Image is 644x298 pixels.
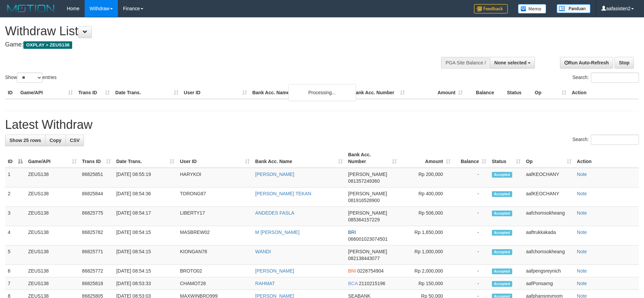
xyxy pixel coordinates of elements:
td: - [453,207,489,226]
th: Bank Acc. Number: activate to sort column ascending [346,148,399,168]
span: CSV [70,138,80,143]
a: M [PERSON_NAME] [255,230,299,235]
td: ZEUS138 [25,207,79,226]
td: 2 [5,187,25,207]
span: [PERSON_NAME] [348,210,387,216]
td: - [453,245,489,265]
span: BRI [348,230,356,235]
th: Op: activate to sort column ascending [523,148,574,168]
td: 4 [5,226,25,245]
a: Note [577,230,587,235]
span: BCA [348,281,358,286]
td: Rp 1,000,000 [399,245,453,265]
button: None selected [490,57,535,68]
a: ANDEDES FASLA [255,210,294,216]
span: [PERSON_NAME] [348,191,387,196]
span: BNI [348,268,356,274]
td: aafchomsokheang [523,207,574,226]
td: Rp 200,000 [399,168,453,187]
td: - [453,277,489,290]
a: Note [577,249,587,254]
td: LIBERTY17 [177,207,252,226]
td: ZEUS138 [25,226,79,245]
td: aafKEOCHANY [523,168,574,187]
span: OXPLAY > ZEUS138 [23,41,72,49]
img: panduan.png [557,4,590,13]
td: BROTO02 [177,265,252,277]
th: Action [569,86,639,99]
a: Note [577,191,587,196]
td: 86825771 [79,245,113,265]
img: Button%20Memo.svg [518,4,546,14]
td: [DATE] 08:53:33 [113,277,177,290]
a: RAHMAT [255,281,275,286]
td: Rp 506,000 [399,207,453,226]
td: 86825772 [79,265,113,277]
td: aafpengsreynich [523,265,574,277]
a: Copy [45,135,66,146]
label: Search: [573,135,639,145]
td: Rp 150,000 [399,277,453,290]
td: - [453,168,489,187]
td: 1 [5,168,25,187]
td: 5 [5,245,25,265]
span: Copy 0228754904 to clipboard [357,268,384,274]
td: [DATE] 08:54:17 [113,207,177,226]
a: Note [577,281,587,286]
th: Trans ID: activate to sort column ascending [79,148,113,168]
th: Op [532,86,569,99]
a: WANDI [255,249,271,254]
th: Amount [408,86,465,99]
img: MOTION_logo.png [5,3,57,14]
td: 6 [5,265,25,277]
th: Amount: activate to sort column ascending [399,148,453,168]
select: Showentries [17,73,42,83]
a: Show 25 rows [5,135,45,146]
th: ID [5,86,18,99]
span: Accepted [492,249,512,255]
span: Copy 066001023074501 to clipboard [348,236,388,242]
th: Game/API: activate to sort column ascending [25,148,79,168]
td: aafKEOCHANY [523,187,574,207]
th: Game/API [18,86,76,99]
span: Copy [49,138,61,143]
td: [DATE] 08:54:15 [113,265,177,277]
label: Show entries [5,73,57,83]
td: ZEUS138 [25,277,79,290]
span: Copy 085364157229 to clipboard [348,217,380,222]
input: Search: [591,73,639,83]
img: Feedback.jpg [474,4,508,14]
label: Search: [573,73,639,83]
th: User ID: activate to sort column ascending [177,148,252,168]
td: [DATE] 08:54:36 [113,187,177,207]
td: ZEUS138 [25,187,79,207]
td: aafchomsokheang [523,245,574,265]
div: PGA Site Balance / [441,57,490,68]
td: CHAMOT28 [177,277,252,290]
td: [DATE] 08:55:19 [113,168,177,187]
td: ZEUS138 [25,265,79,277]
th: Action [574,148,639,168]
td: HARYKOI [177,168,252,187]
td: 3 [5,207,25,226]
td: - [453,265,489,277]
th: Trans ID [76,86,112,99]
span: Accepted [492,269,512,274]
td: TORONG87 [177,187,252,207]
a: Stop [615,57,634,68]
td: KIONGAN78 [177,245,252,265]
span: Show 25 rows [9,138,41,143]
td: [DATE] 08:54:15 [113,226,177,245]
td: - [453,187,489,207]
td: Rp 2,000,000 [399,265,453,277]
th: Status [504,86,532,99]
a: Run Auto-Refresh [560,57,613,68]
span: Copy 082138443077 to clipboard [348,256,380,261]
span: Copy 2110215196 to clipboard [359,281,385,286]
td: 86825818 [79,277,113,290]
td: 7 [5,277,25,290]
a: Note [577,172,587,177]
div: Processing... [288,84,356,101]
td: ZEUS138 [25,168,79,187]
h1: Latest Withdraw [5,118,639,132]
